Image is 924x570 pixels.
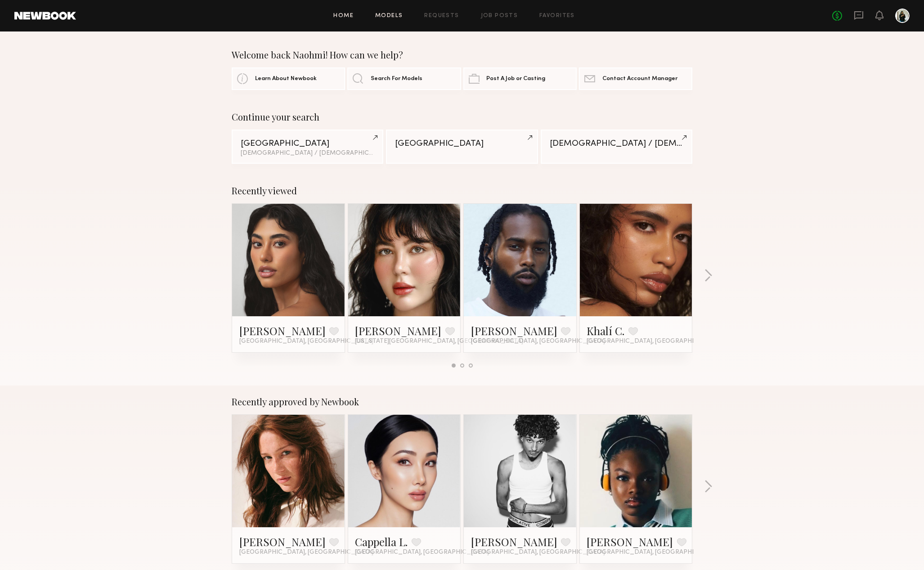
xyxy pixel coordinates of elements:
[587,323,625,338] a: Khalí C.
[481,13,518,19] a: Job Posts
[255,76,317,82] span: Learn About Newbook
[587,549,721,556] span: [GEOGRAPHIC_DATA], [GEOGRAPHIC_DATA]
[355,323,442,338] a: [PERSON_NAME]
[471,338,605,345] span: [GEOGRAPHIC_DATA], [GEOGRAPHIC_DATA]
[587,534,673,549] a: [PERSON_NAME]
[587,338,721,345] span: [GEOGRAPHIC_DATA], [GEOGRAPHIC_DATA]
[232,67,345,90] a: Learn About Newbook
[232,49,692,60] div: Welcome back Naohmi! How can we help?
[232,130,383,164] a: [GEOGRAPHIC_DATA][DEMOGRAPHIC_DATA] / [DEMOGRAPHIC_DATA]
[241,150,374,157] div: [DEMOGRAPHIC_DATA] / [DEMOGRAPHIC_DATA]
[471,549,605,556] span: [GEOGRAPHIC_DATA], [GEOGRAPHIC_DATA]
[371,76,422,82] span: Search For Models
[541,130,692,164] a: [DEMOGRAPHIC_DATA] / [DEMOGRAPHIC_DATA]
[579,67,692,90] a: Contact Account Manager
[241,139,374,148] div: [GEOGRAPHIC_DATA]
[355,549,489,556] span: [GEOGRAPHIC_DATA], [GEOGRAPHIC_DATA]
[239,323,326,338] a: [PERSON_NAME]
[232,396,692,407] div: Recently approved by Newbook
[239,549,373,556] span: [GEOGRAPHIC_DATA], [GEOGRAPHIC_DATA]
[487,76,546,82] span: Post A Job or Casting
[375,13,403,19] a: Models
[425,13,459,19] a: Requests
[355,534,408,549] a: Cappella L.
[463,67,577,90] a: Post A Job or Casting
[471,323,557,338] a: [PERSON_NAME]
[550,139,683,148] div: [DEMOGRAPHIC_DATA] / [DEMOGRAPHIC_DATA]
[539,13,575,19] a: Favorites
[386,130,538,164] a: [GEOGRAPHIC_DATA]
[232,185,692,196] div: Recently viewed
[602,76,677,82] span: Contact Account Manager
[232,112,692,122] div: Continue your search
[239,534,326,549] a: [PERSON_NAME]
[471,534,557,549] a: [PERSON_NAME]
[239,338,373,345] span: [GEOGRAPHIC_DATA], [GEOGRAPHIC_DATA]
[347,67,461,90] a: Search For Models
[395,139,529,148] div: [GEOGRAPHIC_DATA]
[334,13,354,19] a: Home
[355,338,524,345] span: [US_STATE][GEOGRAPHIC_DATA], [GEOGRAPHIC_DATA]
